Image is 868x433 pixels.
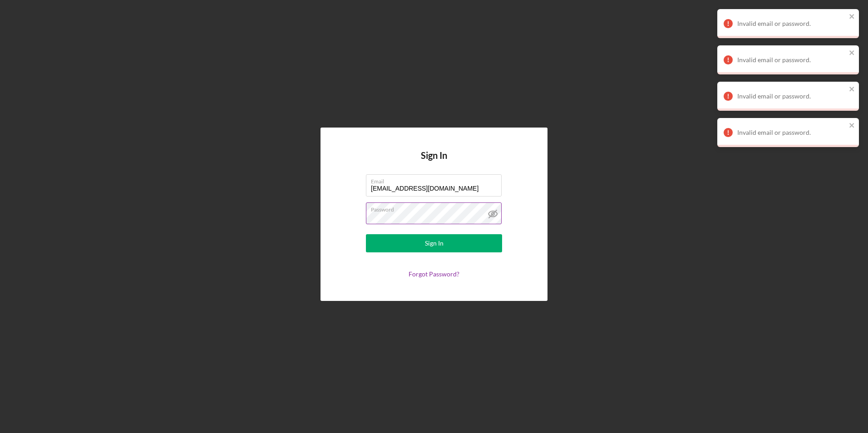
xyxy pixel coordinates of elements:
[425,234,444,252] div: Sign In
[849,85,855,94] button: close
[737,56,846,64] div: Invalid email or password.
[371,203,502,213] label: Password
[849,49,855,58] button: close
[366,234,502,252] button: Sign In
[421,150,447,174] h4: Sign In
[409,270,459,278] a: Forgot Password?
[371,175,502,185] label: Email
[737,20,846,27] div: Invalid email or password.
[737,129,846,136] div: Invalid email or password.
[737,93,846,100] div: Invalid email or password.
[849,13,855,21] button: close
[849,122,855,130] button: close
